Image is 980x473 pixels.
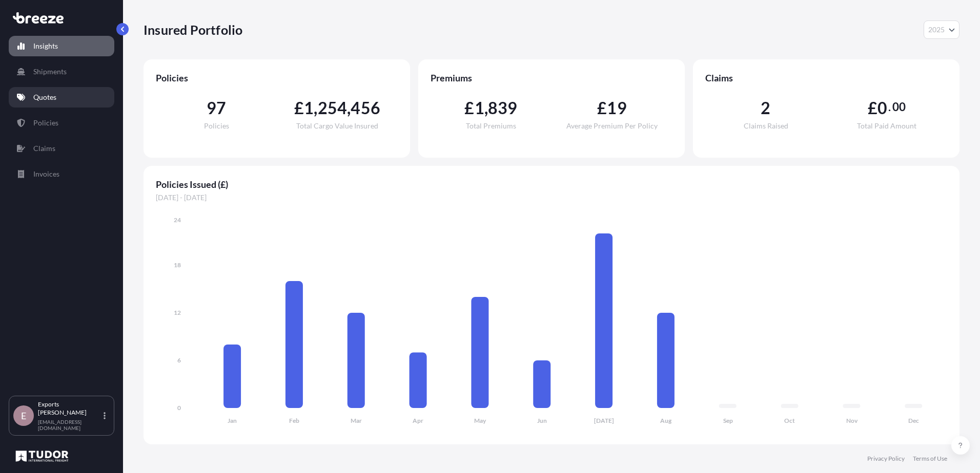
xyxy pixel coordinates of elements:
[314,100,317,116] span: ,
[13,448,71,464] img: organization-logo
[156,192,947,203] span: [DATE] - [DATE]
[351,417,362,424] tspan: Mar
[660,417,672,424] tspan: Aug
[351,100,380,116] span: 456
[9,138,114,159] a: Claims
[156,72,398,84] span: Policies
[597,100,607,116] span: £
[488,100,518,116] span: 839
[9,61,114,82] a: Shipments
[174,216,181,224] tspan: 24
[537,417,547,424] tspan: Jun
[566,122,658,130] span: Average Premium Per Policy
[296,122,378,130] span: Total Cargo Value Insured
[594,417,614,424] tspan: [DATE]
[294,100,304,116] span: £
[9,164,114,184] a: Invoices
[33,143,55,154] p: Claims
[484,100,488,116] span: ,
[723,417,733,424] tspan: Sep
[38,400,101,417] p: Exports [PERSON_NAME]
[156,178,947,190] span: Policies Issued (£)
[318,100,348,116] span: 254
[33,118,58,128] p: Policies
[705,72,947,84] span: Claims
[877,100,887,116] span: 0
[9,87,114,107] a: Quotes
[174,261,181,269] tspan: 18
[9,36,114,56] a: Insights
[289,417,299,424] tspan: Feb
[857,122,916,130] span: Total Paid Amount
[466,122,516,130] span: Total Premiums
[868,100,877,116] span: £
[33,41,58,51] p: Insights
[913,455,947,463] a: Terms of Use
[892,103,906,111] span: 00
[607,100,626,116] span: 19
[304,100,314,116] span: 1
[908,417,919,424] tspan: Dec
[744,122,788,130] span: Claims Raised
[177,356,181,364] tspan: 6
[475,100,484,116] span: 1
[174,309,181,316] tspan: 12
[413,417,423,424] tspan: Apr
[33,67,67,77] p: Shipments
[33,92,56,102] p: Quotes
[431,72,672,84] span: Premiums
[177,404,181,412] tspan: 0
[928,25,945,35] span: 2025
[846,417,858,424] tspan: Nov
[33,169,59,179] p: Invoices
[888,103,891,111] span: .
[9,113,114,133] a: Policies
[924,20,959,39] button: Year Selector
[761,100,770,116] span: 2
[144,21,242,38] p: Insured Portfolio
[38,419,101,431] p: [EMAIL_ADDRESS][DOMAIN_NAME]
[207,100,226,116] span: 97
[784,417,795,424] tspan: Oct
[474,417,486,424] tspan: May
[204,122,229,130] span: Policies
[347,100,351,116] span: ,
[21,411,26,421] span: E
[464,100,474,116] span: £
[228,417,237,424] tspan: Jan
[867,455,905,463] a: Privacy Policy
